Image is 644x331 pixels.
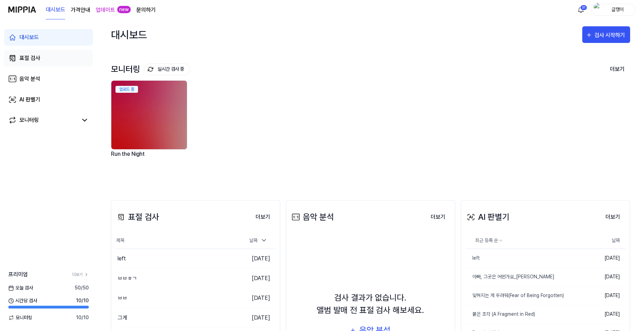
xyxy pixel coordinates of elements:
[465,311,535,318] div: 붉은 조각 (A Fragment in Red)
[236,308,276,328] td: [DATE]
[4,29,93,46] a: 대시보드
[96,6,115,14] a: 업데이트
[4,71,93,87] a: 음악 분석
[115,86,138,93] div: 업로드 중
[425,210,451,224] button: 더보기
[604,62,630,77] button: 더보기
[118,314,127,322] div: 그게
[585,249,626,268] td: [DATE]
[247,235,270,246] div: 날짜
[600,210,626,224] a: 더보기
[585,268,626,286] td: [DATE]
[236,249,276,269] td: [DATE]
[591,4,636,16] button: profile글쟁이
[465,254,480,262] div: left
[118,254,126,263] div: left
[604,6,631,13] div: 글쟁이
[8,284,33,292] span: 오늘 검사
[111,63,190,75] div: 모니터링
[582,26,630,43] button: 검사 시작하기
[19,116,39,124] div: 모니터링
[465,292,564,299] div: 잊혀지는 게 두려워(Fear of Being Forgotten)
[8,314,32,321] span: 모니터링
[600,210,626,224] button: 더보기
[465,268,585,286] a: 아빠, 그곳은 어떤가요_[PERSON_NAME]
[144,63,190,75] button: 실시간 검사 중
[76,314,89,321] span: 10 / 10
[111,150,189,167] div: Run the Night
[465,211,509,223] div: AI 판별기
[594,3,602,17] img: profile
[465,249,585,267] a: left
[577,6,585,14] img: 알림
[425,210,451,224] a: 더보기
[575,4,586,15] button: 알림31
[236,288,276,308] td: [DATE]
[19,75,40,83] div: 음악 분석
[111,26,147,43] div: 대시보드
[136,6,156,14] a: 문의하기
[236,269,276,288] td: [DATE]
[465,305,585,323] a: 붉은 조각 (A Fragment in Red)
[465,286,585,305] a: 잊혀지는 게 두려워(Fear of Being Forgotten)
[118,274,137,283] div: ㅂㅂㅎㄱ
[594,31,627,40] div: 검사 시작하기
[8,297,37,304] span: 시간당 검사
[111,81,187,149] img: backgroundIamge
[8,270,28,279] span: 프리미엄
[4,91,93,108] a: AI 판별기
[19,33,39,42] div: 대시보드
[585,286,626,305] td: [DATE]
[585,305,626,324] td: [DATE]
[250,210,276,224] a: 더보기
[19,96,40,104] div: AI 판별기
[115,211,159,223] div: 표절 검사
[71,6,90,14] button: 가격안내
[115,232,236,249] th: 제목
[19,54,40,62] div: 표절 검사
[117,6,131,13] div: new
[465,273,555,280] div: 아빠, 그곳은 어떤가요_[PERSON_NAME]
[75,284,89,292] span: 50 / 50
[46,0,65,19] a: 대시보드
[4,50,93,66] a: 표절 검사
[580,5,587,10] div: 31
[585,232,626,249] th: 날짜
[118,294,127,302] div: ㅂㅂ
[317,292,424,316] div: 검사 결과가 없습니다. 앨범 발매 전 표절 검사 해보세요.
[8,116,78,124] a: 모니터링
[250,210,276,224] button: 더보기
[290,211,334,223] div: 음악 분석
[72,271,89,278] a: 더보기
[148,66,153,72] img: monitoring Icon
[76,297,89,304] span: 10 / 10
